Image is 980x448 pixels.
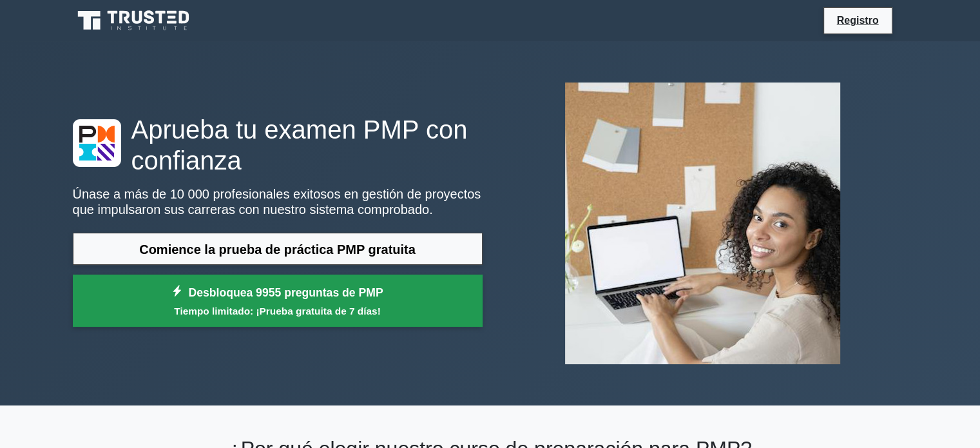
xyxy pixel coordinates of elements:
[829,12,887,28] a: Registro
[188,286,383,299] font: Desbloquea 9955 preguntas de PMP
[73,187,481,217] font: Únase a más de 10 000 profesionales exitosos en gestión de proyectos que impulsaron sus carreras ...
[174,306,380,317] font: Tiempo limitado: ¡Prueba gratuita de 7 días!
[139,242,416,257] font: Comience la prueba de práctica PMP gratuita
[837,15,879,26] font: Registro
[131,115,468,175] font: Aprueba tu examen PMP con confianza
[73,233,483,266] a: Comience la prueba de práctica PMP gratuita
[73,275,483,327] a: Desbloquea 9955 preguntas de PMPTiempo limitado: ¡Prueba gratuita de 7 días!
